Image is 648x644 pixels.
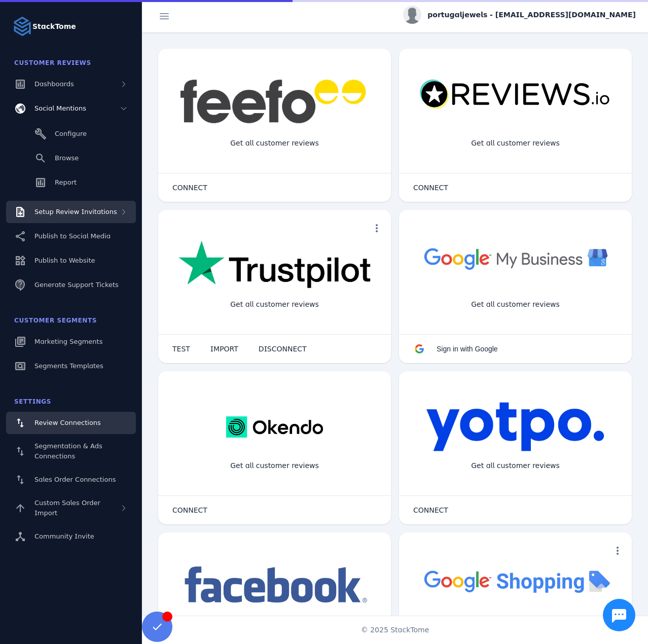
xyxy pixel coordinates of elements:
button: CONNECT [403,500,458,520]
button: more [607,541,628,561]
button: more [367,218,387,238]
a: Publish to Website [6,249,136,272]
strong: StackTome [32,21,76,32]
span: Setup Review Invitations [34,208,117,216]
div: Get all customer reviews [463,291,568,318]
span: Custom Sales Order Import [34,499,100,517]
span: Publish to Social Media [34,232,111,240]
span: Customer Reviews [14,59,91,66]
img: Logo image [12,16,32,37]
span: Community Invite [34,532,94,540]
button: DISCONNECT [248,339,317,359]
button: TEST [162,339,200,359]
span: Report [55,178,77,186]
span: Settings [14,398,51,405]
span: CONNECT [172,184,207,191]
img: trustpilot.png [178,240,371,290]
a: Publish to Social Media [6,225,136,247]
a: Marketing Segments [6,331,136,353]
span: portugaljewels - [EMAIL_ADDRESS][DOMAIN_NAME] [427,10,636,20]
a: Report [6,171,136,194]
button: CONNECT [403,177,458,198]
span: Configure [55,130,87,137]
span: CONNECT [413,507,448,514]
button: portugaljewels - [EMAIL_ADDRESS][DOMAIN_NAME] [403,6,636,24]
div: Get all customer reviews [463,452,568,479]
span: Sales Order Connections [34,476,116,483]
span: Segments Templates [34,362,103,370]
span: © 2025 StackTome [361,625,429,635]
span: Browse [55,154,79,162]
span: TEST [172,345,190,352]
div: Get all customer reviews [222,452,327,479]
button: IMPORT [200,339,248,359]
div: Import Products from Google [455,614,575,640]
img: yotpo.png [426,402,605,452]
span: Segmentation & Ads Connections [34,442,102,460]
div: Get all customer reviews [222,291,327,318]
span: CONNECT [172,507,207,514]
img: okendo.webp [226,402,323,452]
span: Customer Segments [14,317,97,324]
a: Generate Support Tickets [6,274,136,296]
span: Dashboards [34,80,74,88]
a: Configure [6,123,136,145]
span: Marketing Segments [34,338,102,345]
a: Community Invite [6,525,136,548]
span: IMPORT [210,345,238,352]
span: Generate Support Tickets [34,281,119,289]
img: profile.jpg [403,6,421,24]
span: Social Mentions [34,104,86,112]
span: CONNECT [413,184,448,191]
button: Sign in with Google [403,339,508,359]
span: Publish to Website [34,257,95,264]
img: googleshopping.png [419,563,611,599]
img: reviewsio.svg [419,79,611,110]
a: Sales Order Connections [6,469,136,491]
a: Review Connections [6,412,136,434]
img: googlebusiness.png [419,240,611,276]
img: feefo.png [178,79,371,124]
span: Review Connections [34,419,101,426]
button: CONNECT [162,500,218,520]
a: Segments Templates [6,355,136,377]
button: CONNECT [162,177,218,198]
img: facebook.png [178,563,371,608]
a: Browse [6,147,136,169]
div: Get all customer reviews [463,130,568,157]
span: DISCONNECT [259,345,307,352]
div: Get all customer reviews [222,130,327,157]
span: Sign in with Google [437,345,498,353]
a: Segmentation & Ads Connections [6,436,136,467]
